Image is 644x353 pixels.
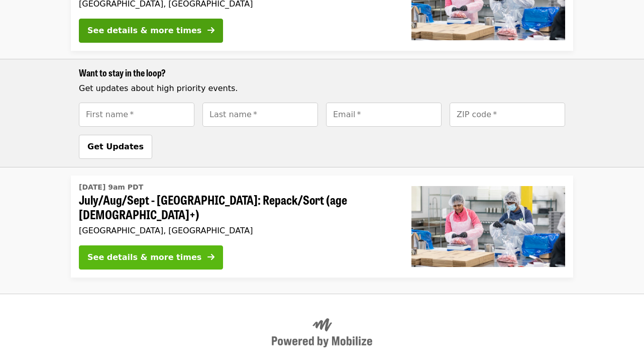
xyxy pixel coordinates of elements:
img: Powered by Mobilize [272,318,372,347]
img: July/Aug/Sept - Beaverton: Repack/Sort (age 10+) organized by Oregon Food Bank [411,186,565,267]
time: [DATE] 9am PDT [79,182,143,193]
a: See details for "July/Aug/Sept - Beaverton: Repack/Sort (age 10+)" [71,175,573,278]
button: Get Updates [79,135,152,159]
button: See details & more times [79,245,223,270]
div: [GEOGRAPHIC_DATA], [GEOGRAPHIC_DATA] [79,226,395,235]
span: July/Aug/Sept - [GEOGRAPHIC_DATA]: Repack/Sort (age [DEMOGRAPHIC_DATA]+) [79,193,395,222]
input: [object Object] [450,103,565,127]
div: See details & more times [87,25,201,37]
span: Get updates about high priority events. [79,83,238,93]
span: Want to stay in the loop? [79,66,166,79]
input: [object Object] [79,103,194,127]
div: See details & more times [87,251,201,263]
i: arrow-right icon [207,26,214,35]
i: arrow-right icon [207,252,214,262]
button: See details & more times [79,19,223,43]
input: [object Object] [202,103,318,127]
input: [object Object] [326,103,442,127]
span: Get Updates [87,142,144,151]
